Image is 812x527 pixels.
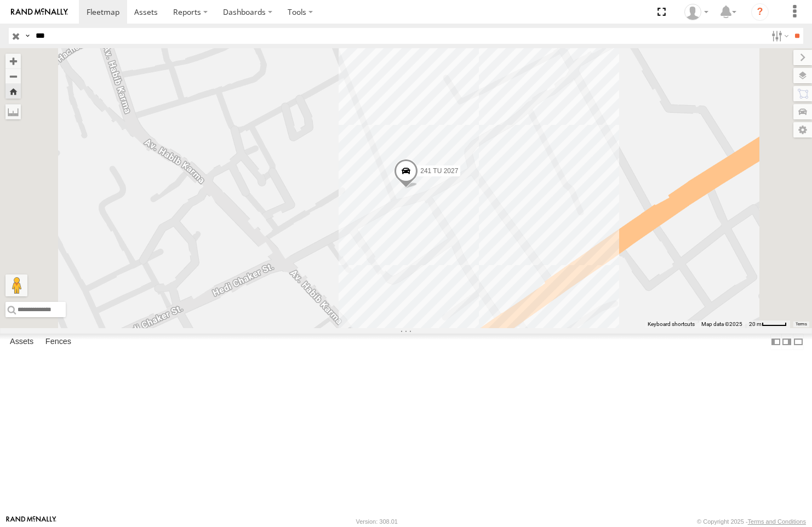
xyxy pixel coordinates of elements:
[420,167,458,175] span: 241 TU 2027
[767,28,791,44] label: Search Filter Options
[648,320,695,328] button: Keyboard shortcuts
[770,334,781,350] label: Dock Summary Table to the Left
[781,334,792,350] label: Dock Summary Table to the Right
[793,122,812,138] label: Map Settings
[701,321,742,327] span: Map data ©2025
[23,28,32,44] label: Search Query
[681,4,712,20] div: Nejah Benkhalifa
[748,518,806,525] a: Terms and Conditions
[697,518,806,525] div: © Copyright 2025 -
[5,54,21,68] button: Zoom in
[749,321,762,327] span: 20 m
[5,104,21,119] label: Measure
[5,274,27,296] button: Drag Pegman onto the map to open Street View
[796,322,807,326] a: Terms (opens in new tab)
[746,320,790,328] button: Map Scale: 20 m per 42 pixels
[4,334,39,350] label: Assets
[5,84,21,99] button: Zoom Home
[751,3,769,21] i: ?
[40,334,77,350] label: Fences
[11,8,68,16] img: rand-logo.svg
[356,518,398,525] div: Version: 308.01
[5,68,21,84] button: Zoom out
[6,516,56,527] a: Visit our Website
[793,334,804,350] label: Hide Summary Table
